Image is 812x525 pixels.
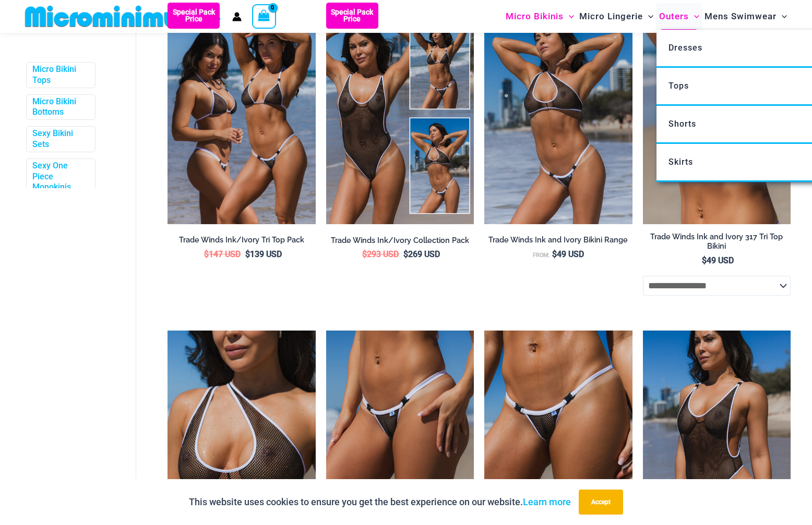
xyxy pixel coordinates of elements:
a: Learn more [523,496,571,507]
p: This website uses cookies to ensure you get the best experience on our website. [189,494,571,510]
a: Account icon link [232,12,242,21]
a: Sexy One Piece Monokinis [32,161,87,193]
a: View Shopping Cart, empty [252,4,276,28]
img: Tradewinds Ink and Ivory 317 Tri Top 01 [643,3,791,224]
a: Tradewinds Ink and Ivory 384 Halter 453 Micro 02Tradewinds Ink and Ivory 384 Halter 453 Micro 01T... [484,3,632,224]
span: From: [533,252,550,259]
a: Trade Winds Ink/Ivory Collection Pack [326,236,474,249]
a: Tradewinds Ink and Ivory 317 Tri Top 01Tradewinds Ink and Ivory 317 Tri Top 453 Micro 06Tradewind... [643,3,791,224]
span: $ [552,249,557,259]
a: Sexy Bikini Sets [32,128,87,150]
h2: Trade Winds Ink/Ivory Tri Top Pack [168,235,315,245]
span: Micro Lingerie [579,3,643,30]
bdi: 293 USD [362,249,399,259]
span: Menu Toggle [643,3,653,30]
img: MM SHOP LOGO FLAT [21,5,193,28]
b: Special Pack Price [168,9,220,22]
nav: Site Navigation [501,2,791,31]
span: Menu Toggle [777,3,787,30]
a: Top Bum Pack Top Bum Pack bTop Bum Pack b [168,3,315,224]
bdi: 269 USD [403,249,440,259]
a: Collection Pack Collection Pack b (1)Collection Pack b (1) [326,3,474,224]
span: Shorts [668,119,696,129]
span: Skirts [668,157,693,167]
a: Trade Winds Ink and Ivory 317 Tri Top Bikini [643,232,791,255]
span: Mens Swimwear [704,3,777,30]
a: Mens SwimwearMenu ToggleMenu Toggle [702,3,790,30]
span: $ [362,249,367,259]
img: Top Bum Pack [168,3,315,224]
bdi: 49 USD [552,249,584,259]
h2: Trade Winds Ink and Ivory 317 Tri Top Bikini [643,232,791,251]
a: Trade Winds Ink/Ivory Tri Top Pack [168,235,315,249]
h2: Trade Winds Ink and Ivory Bikini Range [484,235,632,245]
bdi: 49 USD [702,255,734,265]
a: Micro LingerieMenu ToggleMenu Toggle [577,3,656,30]
a: Micro Bikini Bottoms [32,96,87,118]
span: Micro Bikinis [506,3,564,30]
span: $ [204,249,209,259]
span: Dresses [668,43,702,53]
span: Menu Toggle [689,3,699,30]
a: Micro BikinisMenu ToggleMenu Toggle [503,3,577,30]
a: Micro Bikini Tops [32,64,87,86]
span: Outers [659,3,689,30]
span: $ [702,255,707,265]
button: Accept [579,490,623,515]
span: Tops [668,81,689,91]
h2: Trade Winds Ink/Ivory Collection Pack [326,236,474,246]
bdi: 147 USD [204,249,241,259]
bdi: 139 USD [245,249,282,259]
span: Menu Toggle [564,3,574,30]
a: Trade Winds Ink and Ivory Bikini Range [484,235,632,249]
b: Special Pack Price [326,9,378,22]
a: OutersMenu ToggleMenu Toggle [656,3,702,30]
img: Tradewinds Ink and Ivory 384 Halter 453 Micro 02 [484,3,632,224]
span: $ [245,249,250,259]
span: $ [403,249,408,259]
img: Collection Pack [326,3,474,224]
